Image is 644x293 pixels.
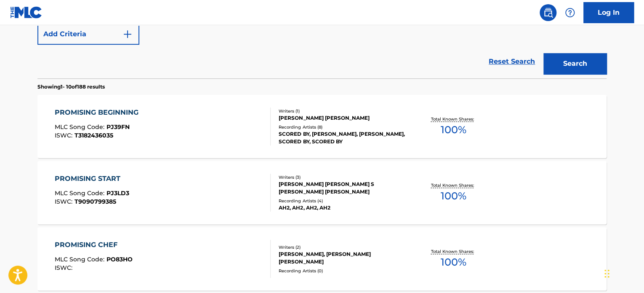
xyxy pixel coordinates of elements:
span: MLC Song Code : [55,123,106,131]
a: Log In [583,2,634,23]
span: T9090799385 [75,198,116,205]
a: PROMISING STARTMLC Song Code:PJ3LD3ISWC:T9090799385Writers (3)[PERSON_NAME] [PERSON_NAME] S [PERS... [37,161,607,224]
span: 100 % [440,122,466,137]
p: Showing 1 - 10 of 188 results [37,83,105,91]
div: Writers ( 2 ) [279,244,406,250]
span: PJ3LD3 [106,189,129,197]
div: [PERSON_NAME] [PERSON_NAME] S [PERSON_NAME] [PERSON_NAME] [279,180,406,196]
img: search [543,8,553,18]
p: Total Known Shares: [431,116,476,122]
div: PROMISING START [55,174,129,184]
p: Total Known Shares: [431,248,476,255]
span: PO83HO [106,255,133,263]
span: PJ39FN [106,123,130,131]
div: PROMISING CHEF [55,240,133,250]
div: Recording Artists ( 0 ) [279,268,406,274]
div: PROMISING BEGINNING [55,108,143,118]
img: help [565,8,575,18]
div: Writers ( 1 ) [279,108,406,114]
a: PROMISING CHEFMLC Song Code:PO83HOISWC:Writers (2)[PERSON_NAME], [PERSON_NAME] [PERSON_NAME]Recor... [37,227,607,290]
div: SCORED BY, [PERSON_NAME], [PERSON_NAME], SCORED BY, SCORED BY [279,130,406,145]
img: MLC Logo [10,6,43,19]
div: Drag [604,261,609,286]
p: Total Known Shares: [431,182,476,188]
button: Add Criteria [37,24,139,45]
span: ISWC : [55,264,75,271]
span: ISWC : [55,198,75,205]
span: MLC Song Code : [55,189,106,197]
span: 100 % [440,255,466,270]
div: [PERSON_NAME] [PERSON_NAME] [279,114,406,122]
div: [PERSON_NAME], [PERSON_NAME] [PERSON_NAME] [279,250,406,266]
div: AH2, AH2, AH2, AH2 [279,204,406,212]
div: Writers ( 3 ) [279,174,406,180]
a: Public Search [540,4,556,21]
iframe: Chat Widget [602,253,644,293]
span: ISWC : [55,132,75,139]
button: Search [543,53,607,74]
div: Recording Artists ( 8 ) [279,124,406,130]
div: Recording Artists ( 4 ) [279,198,406,204]
div: Help [562,4,578,21]
a: Reset Search [484,52,539,71]
a: PROMISING BEGINNINGMLC Song Code:PJ39FNISWC:T3182436035Writers (1)[PERSON_NAME] [PERSON_NAME]Reco... [37,95,607,158]
span: 100 % [440,188,466,204]
span: MLC Song Code : [55,255,106,263]
span: T3182436035 [75,132,113,139]
img: 9d2ae6d4665cec9f34b9.svg [122,29,133,39]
